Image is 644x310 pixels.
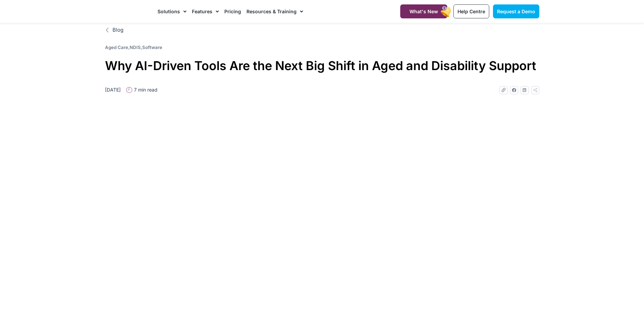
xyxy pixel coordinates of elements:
[400,4,447,18] a: What's New
[105,87,121,93] time: [DATE]
[105,56,539,76] h1: Why AI-Driven Tools Are the Next Big Shift in Aged and Disability Support
[105,45,128,50] a: Aged Care
[493,4,539,18] a: Request a Demo
[105,6,151,17] img: CareMaster Logo
[132,86,158,93] span: 7 min read
[105,45,162,50] span: , ,
[142,45,162,50] a: Software
[497,9,535,14] span: Request a Demo
[453,4,489,18] a: Help Centre
[458,9,485,14] span: Help Centre
[105,26,539,34] a: Blog
[111,26,123,34] span: Blog
[130,45,141,50] a: NDIS
[409,9,438,14] span: What's New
